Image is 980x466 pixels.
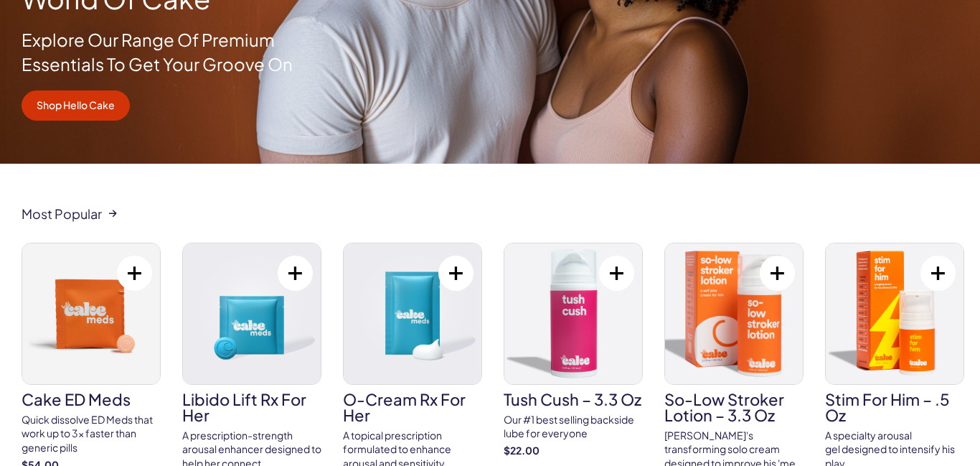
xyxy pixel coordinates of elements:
img: Tush Cush – 3.3 oz [504,243,642,384]
h3: O-Cream Rx for Her [343,391,482,423]
a: Tush Cush – 3.3 oz Tush Cush – 3.3 oz Our #1 best selling backside lube for everyone $22.00 [504,243,643,458]
img: So-Low Stroker Lotion – 3.3 oz [665,243,803,384]
div: Quick dissolve ED Meds that work up to 3x faster than generic pills [22,413,161,455]
strong: $22.00 [504,444,643,458]
h3: Tush Cush – 3.3 oz [504,391,643,407]
h3: Libido Lift Rx For Her [182,391,321,423]
p: Explore Our Range Of Premium Essentials To Get Your Groove On [22,28,296,76]
h3: Stim For Him – .5 oz [825,391,964,423]
img: Cake ED Meds [22,243,160,384]
img: Libido Lift Rx For Her [183,243,321,384]
a: Most Popular [22,207,116,221]
div: Our #1 best selling backside lube for everyone [504,413,643,441]
img: Stim For Him – .5 oz [826,243,963,384]
h3: Cake ED Meds [22,391,161,407]
img: O-Cream Rx for Her [344,243,481,384]
a: Shop Hello Cake [22,90,130,121]
h3: So-Low Stroker Lotion – 3.3 oz [664,391,804,423]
